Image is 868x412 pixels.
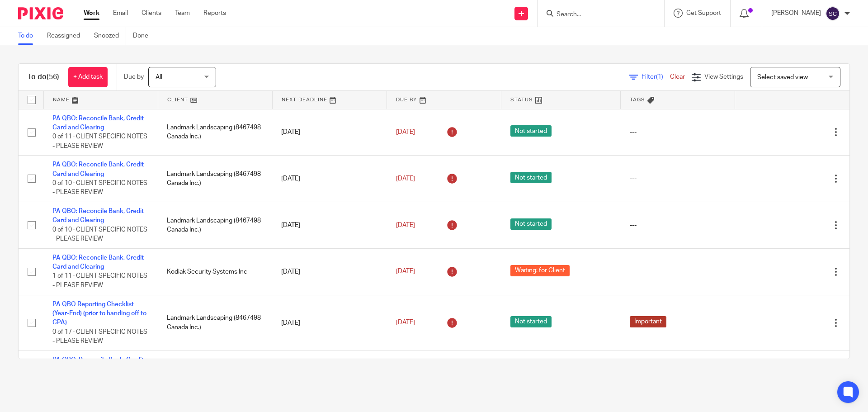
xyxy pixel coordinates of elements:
span: [DATE] [396,175,415,182]
span: [DATE] [396,129,415,135]
a: Reassigned [47,27,87,45]
td: [DATE] [272,202,387,249]
a: To do [18,27,40,45]
div: --- [630,128,726,137]
span: Select saved view [757,74,808,81]
h1: To do [28,72,59,82]
span: Get Support [686,10,721,16]
span: [DATE] [396,319,415,326]
a: Work [84,9,99,18]
span: 0 of 10 · CLIENT SPECIFIC NOTES - PLEASE REVIEW [52,180,147,196]
p: Due by [124,72,144,81]
a: + Add task [68,67,108,87]
span: [DATE] [396,269,415,275]
span: 0 of 17 · CLIENT SPECIFIC NOTES - PLEASE REVIEW [52,329,147,345]
a: Done [133,27,155,45]
span: Important [630,316,666,327]
span: (1) [656,74,663,80]
div: --- [630,174,726,183]
span: (56) [47,73,59,81]
span: Not started [510,172,552,183]
a: Clear [670,74,685,80]
a: PA QBO: Reconcile Bank, Credit Card and Clearing [52,161,144,177]
td: Landmark Landscaping (8467498 Canada Inc.) [158,156,272,202]
input: Search [556,11,637,19]
span: 0 of 10 · CLIENT SPECIFIC NOTES - PLEASE REVIEW [52,227,147,242]
td: Kodiak Security Systems Inc [158,248,272,295]
a: PA QBO Reporting Checklist (Year-End) (prior to handing off to CPA) [52,301,146,326]
div: --- [630,221,726,230]
span: Not started [510,316,552,327]
td: [DATE] [272,248,387,295]
span: Waiting: for Client [510,265,570,276]
img: svg%3E [826,6,840,21]
td: [DATE] [272,156,387,202]
a: PA QBO: Reconcile Bank, Credit Card and Clearing [52,208,144,223]
td: [PERSON_NAME] [158,350,272,397]
td: [DATE] [272,295,387,350]
td: Landmark Landscaping (8467498 Canada Inc.) [158,295,272,350]
span: Tags [630,97,645,102]
a: Snoozed [94,27,126,45]
span: Not started [510,218,552,230]
a: Reports [203,9,226,18]
p: [PERSON_NAME] [771,9,821,18]
span: Not started [510,125,552,137]
span: View Settings [704,74,743,80]
a: PA QBO: Reconcile Bank, Credit Card and Clearing [52,255,144,270]
a: Clients [142,9,161,18]
span: All [156,74,162,81]
a: Team [175,9,190,18]
span: [DATE] [396,222,415,228]
a: PA QBO: Reconcile Bank, Credit Card and Clearing [52,357,144,372]
td: Landmark Landscaping (8467498 Canada Inc.) [158,202,272,249]
span: 0 of 11 · CLIENT SPECIFIC NOTES - PLEASE REVIEW [52,133,147,149]
span: 1 of 11 · CLIENT SPECIFIC NOTES - PLEASE REVIEW [52,273,147,289]
a: PA QBO: Reconcile Bank, Credit Card and Clearing [52,115,144,131]
img: Pixie [18,7,63,19]
td: [DATE] [272,109,387,156]
div: --- [630,267,726,276]
td: [DATE] [272,350,387,397]
a: Email [113,9,128,18]
span: Filter [642,74,670,80]
td: Landmark Landscaping (8467498 Canada Inc.) [158,109,272,156]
